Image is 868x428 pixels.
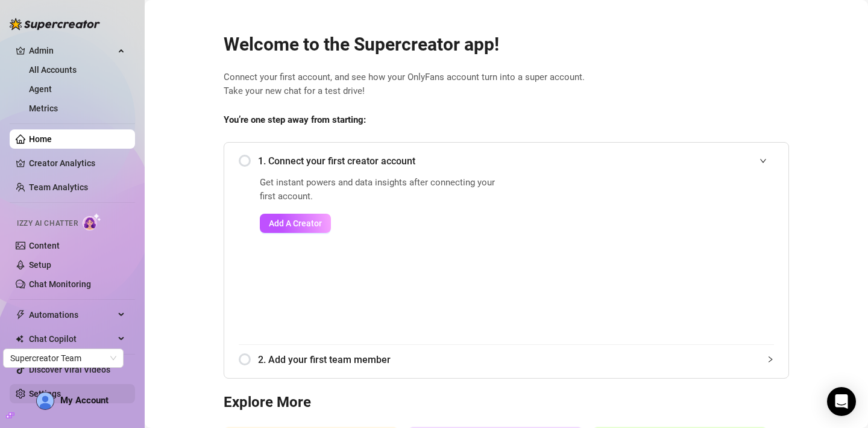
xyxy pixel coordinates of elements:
a: Add A Creator [260,214,503,233]
span: Get instant powers and data insights after connecting your first account. [260,176,503,204]
a: Setup [29,260,51,270]
a: Discover Viral Videos [29,365,110,374]
a: Chat Monitoring [29,279,91,289]
div: 1. Connect your first creator account [239,146,774,176]
button: Add A Creator [260,214,331,233]
span: Admin [29,41,115,60]
img: Chat Copilot [16,335,24,343]
a: Home [29,134,52,144]
span: 1. Connect your first creator account [258,154,774,169]
div: Open Intercom Messenger [827,387,856,416]
a: Settings [29,389,61,399]
strong: You’re one step away from starting: [224,114,366,125]
a: Team Analytics [29,182,88,192]
span: My Account [60,395,108,406]
span: Add A Creator [269,219,322,228]
h3: Explore More [224,393,789,412]
span: collapsed [767,356,774,363]
a: All Accounts [29,65,77,75]
span: thunderbolt [16,310,25,320]
span: Supercreator Team [10,349,116,367]
a: Metrics [29,104,58,113]
span: crown [16,46,25,55]
span: 2. Add your first team member [258,352,774,367]
h2: Welcome to the Supercreator app! [224,33,789,56]
div: 2. Add your first team member [239,345,774,374]
span: Automations [29,305,115,324]
iframe: Add Creators [533,176,774,330]
span: Izzy AI Chatter [17,218,78,229]
a: Content [29,241,60,250]
span: Chat Copilot [29,329,115,349]
a: Creator Analytics [29,154,125,173]
a: Agent [29,84,52,94]
span: expanded [759,157,767,164]
span: build [6,411,14,420]
img: AD_cMMTxCeTpmN1d5MnKJ1j-_uXZCpTKapSSqNGg4PyXtR_tCW7gZXTNmFz2tpVv9LSyNV7ff1CaS4f4q0HLYKULQOwoM5GQR... [37,392,54,409]
img: logo-BBDzfeDw.svg [10,18,100,30]
span: Connect your first account, and see how your OnlyFans account turn into a super account. Take you... [224,70,789,99]
img: AI Chatter [83,213,101,231]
